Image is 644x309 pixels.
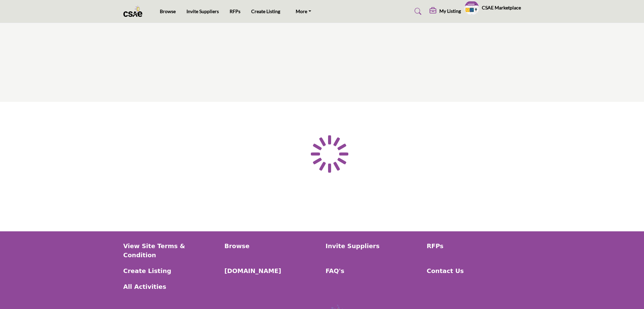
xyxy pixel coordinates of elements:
a: FAQ's [326,266,420,275]
a: RFPs [230,8,240,14]
a: Search [408,6,426,17]
a: [DOMAIN_NAME] [225,266,319,275]
div: My Listing [430,7,461,15]
a: Contact Us [427,266,521,275]
a: Invite Suppliers [186,8,219,14]
a: Create Listing [251,8,280,14]
img: Site Logo [123,6,146,17]
a: RFPs [427,241,521,250]
button: Show hide supplier dropdown [464,0,479,15]
a: Browse [225,241,319,250]
a: Invite Suppliers [326,241,420,250]
a: View Site Terms & Condition [123,241,217,260]
a: Browse [160,8,176,14]
a: All Activities [123,282,217,291]
h5: My Listing [439,8,461,14]
a: More [291,7,316,16]
a: Create Listing [123,266,217,275]
h5: CSAE Marketplace [482,4,521,11]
